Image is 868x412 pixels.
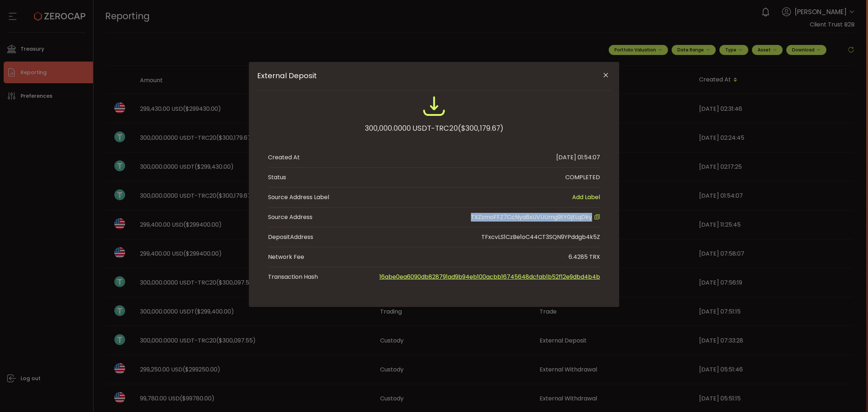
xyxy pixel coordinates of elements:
[832,377,868,412] iframe: Chat Widget
[379,273,600,281] a: 16abe0ea6090db828791ad9b94eb100acbb16745648dcfab1b52f12e9dbd4b4b
[268,253,304,261] div: Network Fee
[481,233,600,241] div: TFxcvLS1CzBe1oC44CT3SQN9YPddgb4k5Z
[268,213,312,222] div: Source Address
[268,273,340,281] span: Transaction Hash
[268,153,300,162] div: Created At
[268,193,329,202] span: Source Address Label
[458,122,503,135] span: ($300,179.67)
[565,173,600,182] div: COMPLETED
[268,173,286,182] div: Status
[569,253,600,261] div: 6.4285 TRX
[365,122,503,135] div: 300,000.0000 USDT-TRC20
[268,233,290,241] span: Deposit
[599,69,612,82] button: Close
[471,213,592,221] span: TXZzmoFFZ7CcNya8xUVUUmg9tYGjtLqDky
[249,62,619,307] div: External Deposit
[572,193,600,202] span: Add Label
[257,71,575,80] span: External Deposit
[268,233,313,241] div: Address
[556,153,600,162] div: [DATE] 01:54:07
